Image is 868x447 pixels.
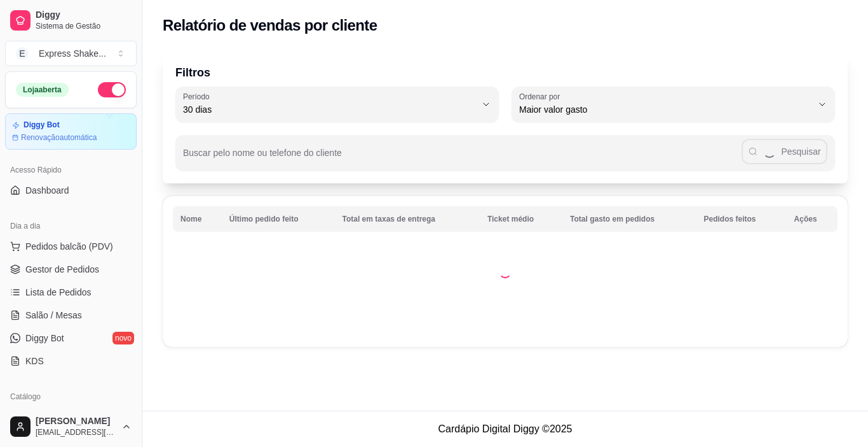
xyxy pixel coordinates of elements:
a: Diggy BotRenovaçãoautomática [5,113,137,150]
a: DiggySistema de Gestão [5,5,137,36]
span: E [16,47,29,60]
span: 30 dias [183,103,476,116]
a: Lista de Pedidos [5,282,137,302]
button: Pedidos balcão (PDV) [5,236,137,257]
h2: Relatório de vendas por cliente [163,15,377,36]
div: Dia a dia [5,216,137,236]
div: Acesso Rápido [5,160,137,180]
a: Gestor de Pedidos [5,259,137,280]
span: Diggy [36,10,132,21]
div: Express Shake ... [39,47,106,60]
button: [PERSON_NAME][EMAIL_ADDRESS][DOMAIN_NAME] [5,411,137,442]
span: Dashboard [25,184,69,197]
article: Renovação automática [21,132,97,143]
label: Período [183,91,214,102]
button: Ordenar porMaior valor gasto [512,87,835,122]
footer: Cardápio Digital Diggy © 2025 [142,411,868,447]
a: KDS [5,351,137,371]
div: Loading [499,266,512,278]
span: Diggy Bot [25,332,64,344]
label: Ordenar por [519,91,564,102]
span: Gestor de Pedidos [25,263,99,276]
span: Maior valor gasto [519,103,812,116]
span: Sistema de Gestão [36,21,132,31]
a: Diggy Botnovo [5,328,137,348]
span: Pedidos balcão (PDV) [25,240,113,253]
div: Loja aberta [16,83,69,97]
input: Buscar pelo nome ou telefone do cliente [183,152,742,164]
span: KDS [25,355,44,367]
button: Alterar Status [98,82,126,97]
span: Salão / Mesas [25,309,82,322]
article: Diggy Bot [24,120,60,130]
p: Filtros [175,64,835,82]
span: [PERSON_NAME] [36,416,116,427]
button: Período30 dias [175,87,499,122]
div: Catálogo [5,387,137,407]
span: [EMAIL_ADDRESS][DOMAIN_NAME] [36,427,116,437]
a: Dashboard [5,180,137,201]
a: Salão / Mesas [5,305,137,325]
span: Lista de Pedidos [25,286,92,299]
button: Select a team [5,41,137,66]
